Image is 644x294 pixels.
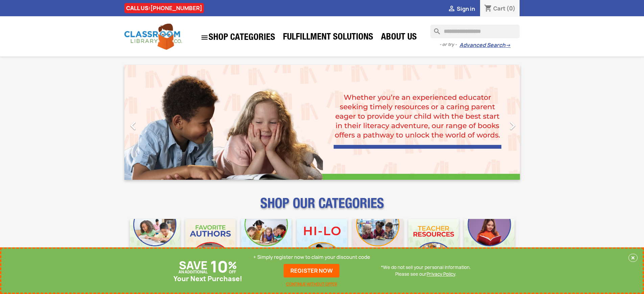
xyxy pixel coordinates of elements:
img: CLC_Favorite_Authors_Mobile.jpg [185,219,236,269]
i: shopping_cart [484,5,492,13]
span: (0) [506,5,516,12]
a: [PHONE_NUMBER] [150,4,202,12]
p: SHOP OUR CATEGORIES [124,201,520,214]
img: CLC_Teacher_Resources_Mobile.jpg [408,219,459,269]
img: Classroom Library Company [124,24,182,50]
input: Search [430,25,520,38]
a: Fulfillment Solutions [280,31,377,45]
img: CLC_Bulk_Mobile.jpg [130,219,180,269]
img: CLC_Phonics_And_Decodables_Mobile.jpg [241,219,291,269]
i: search [430,25,438,33]
ul: Carousel container [124,65,520,180]
span: → [505,42,510,49]
i:  [125,117,142,134]
i:  [200,33,209,42]
a:  Sign in [448,5,475,13]
span: Sign in [457,5,475,13]
a: SHOP CATEGORIES [197,30,279,45]
img: CLC_HiLo_Mobile.jpg [297,219,347,269]
a: About Us [378,31,420,45]
a: Next [460,65,520,180]
span: Cart [493,5,505,12]
img: CLC_Fiction_Nonfiction_Mobile.jpg [353,219,403,269]
img: CLC_Dyslexia_Mobile.jpg [464,219,515,269]
span: - or try - [439,41,459,48]
a: Advanced Search→ [459,42,510,49]
div: CALL US: [124,3,204,13]
a: Previous [124,65,184,180]
i:  [448,5,456,13]
i:  [504,117,521,134]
